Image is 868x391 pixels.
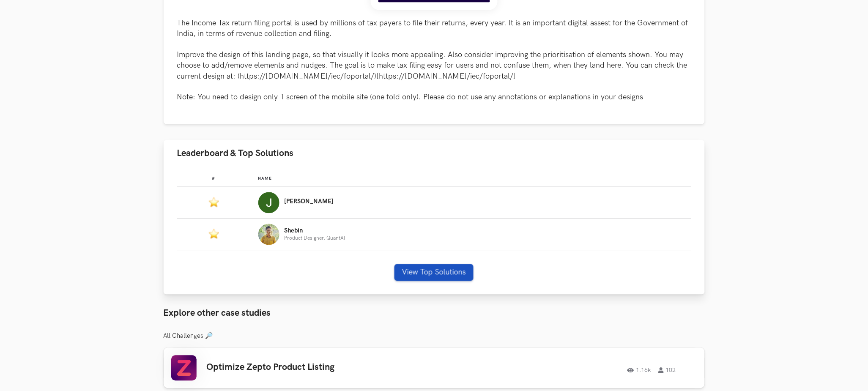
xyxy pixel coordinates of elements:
h3: Optimize Zepto Product Listing [207,362,447,373]
h3: Explore other case studies [164,308,705,319]
h3: All Challenges 🔎 [164,333,705,340]
img: Featured [209,197,219,208]
p: The Income Tax return filing portal is used by millions of tax payers to file their returns, ever... [177,18,691,103]
span: 102 [659,368,676,374]
p: [PERSON_NAME] [285,199,334,205]
table: Leaderboard [177,170,691,251]
img: Featured [209,228,219,239]
p: Shebin [285,228,345,235]
span: 1.16k [627,368,651,374]
img: Profile photo [258,192,279,213]
p: Product Designer, QuantAI [285,236,345,241]
div: Leaderboard & Top Solutions [164,167,705,295]
span: Leaderboard & Top Solutions [177,148,294,159]
span: Name [258,176,272,181]
a: Optimize Zepto Product Listing1.16k102 [164,348,705,388]
button: Leaderboard & Top Solutions [164,140,705,167]
span: # [212,176,215,181]
img: Profile photo [258,224,279,245]
button: View Top Solutions [394,264,474,281]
